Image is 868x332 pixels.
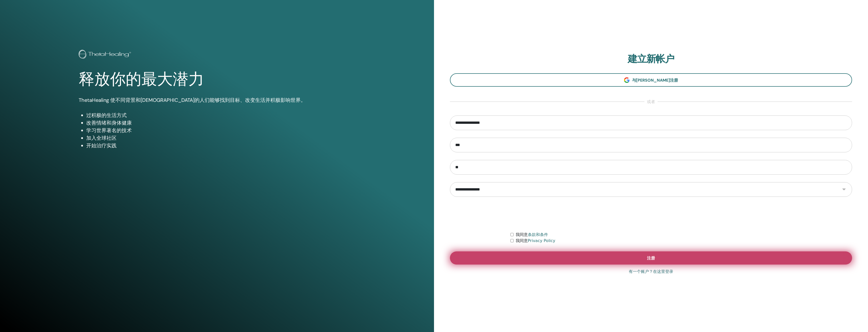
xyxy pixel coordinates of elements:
a: Privacy Policy [528,238,555,243]
a: 条款和条件 [528,232,548,237]
li: 过积极的生活方式 [86,111,355,119]
label: 我同意 [516,232,548,238]
h2: 建立新帐户 [450,53,852,65]
li: 改善情绪和身体健康 [86,119,355,127]
a: 与[PERSON_NAME]注册 [450,73,852,87]
span: 或者 [644,99,658,105]
p: ThetaHealing 使不同背景和[DEMOGRAPHIC_DATA]的人们能够找到目标、改变生活并积极影响世界。 [79,96,355,104]
label: 我同意 [516,238,555,244]
a: 有一个账户？在这里登录 [629,269,673,275]
iframe: reCAPTCHA [613,204,689,224]
h1: 释放你的最大潜力 [79,70,355,89]
span: 与[PERSON_NAME]注册 [632,78,678,83]
button: 注册 [450,251,852,265]
span: 注册 [647,255,655,261]
li: 开始治疗实践 [86,142,355,149]
li: 加入全球社区 [86,134,355,142]
li: 学习世界著名的技术 [86,127,355,134]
